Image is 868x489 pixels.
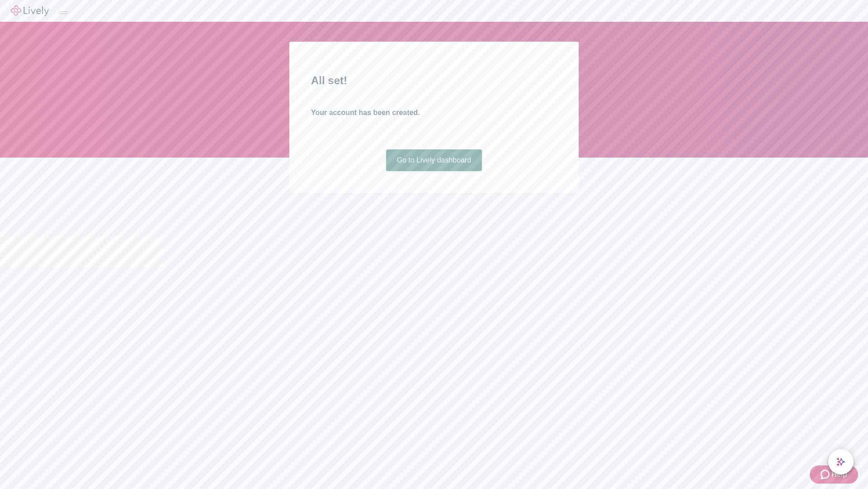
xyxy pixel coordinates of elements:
[821,469,831,480] svg: Zendesk support icon
[831,469,847,480] span: Help
[828,449,854,475] button: chat
[311,107,557,118] h4: Your account has been created.
[386,149,482,171] a: Go to Lively dashboard
[836,457,845,466] svg: Lively AI Assistant
[60,11,67,14] button: Log out
[11,5,49,16] img: Lively
[810,465,858,484] button: Zendesk support iconHelp
[311,72,557,89] h2: All set!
